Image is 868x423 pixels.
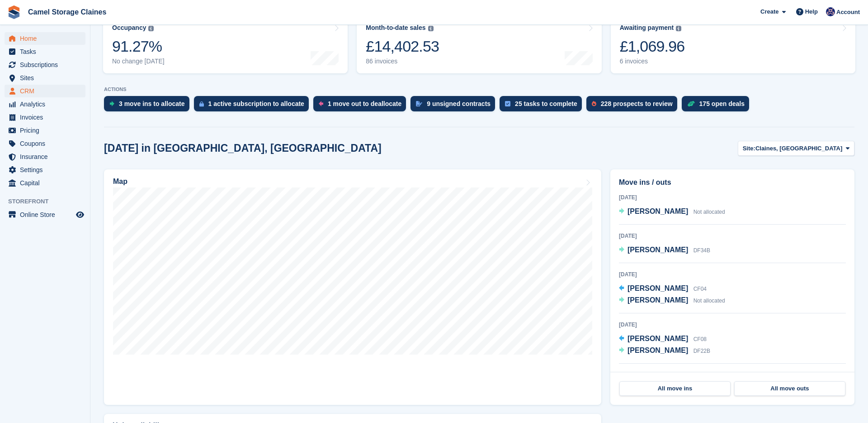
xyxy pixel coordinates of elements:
[119,100,185,107] div: 3 move ins to allocate
[760,7,778,16] span: Create
[619,232,846,240] div: [DATE]
[5,111,85,124] a: menu
[627,296,688,304] span: [PERSON_NAME]
[592,101,596,106] img: prospect-51fa495bee0391a8d652442698ab0144808aea92771e9ea1ae160a38d050c398.svg
[682,96,754,116] a: 175 open deals
[619,206,725,218] a: [PERSON_NAME] Not allocated
[428,26,434,31] img: icon-info-grey-7440780725fd019a000dd9b08b2336e03edf1995a4989e88bcd33f0948082b44.svg
[20,137,74,150] span: Coupons
[620,58,685,65] div: 6 invoices
[416,101,422,106] img: contract_signature_icon-13c848040528278c33f63329250d36e43548de30e8caae1d1a13099fd9432cc5.svg
[24,5,110,19] a: Camel Storage Claines
[601,100,673,107] div: 228 prospects to review
[687,101,695,107] img: deal-1b604bf984904fb50ccaf53a9ad4b4a5d6e5aea283cecdc64d6e3604feb123c2.svg
[199,101,204,107] img: active_subscription_to_allocate_icon-d502201f5373d7db506a760aba3b589e785aa758c864c3986d89f69b8ff3...
[805,7,818,16] span: Help
[627,346,688,354] span: [PERSON_NAME]
[75,209,85,220] a: Preview store
[5,177,85,189] a: menu
[619,177,846,188] h2: Move ins / outs
[619,321,846,329] div: [DATE]
[328,100,401,107] div: 1 move out to deallocate
[194,96,313,116] a: 1 active subscription to allocate
[112,24,146,32] div: Occupancy
[104,87,854,92] p: ACTIONS
[619,333,707,345] a: [PERSON_NAME] CF08
[357,16,601,73] a: Month-to-date sales £14,402.53 86 invoices
[5,98,85,111] a: menu
[20,177,74,189] span: Capital
[505,101,510,106] img: task-75834270c22a3079a89374b754ae025e5fb1db73e45f91037f5363f120a921f8.svg
[148,26,154,31] img: icon-info-grey-7440780725fd019a000dd9b08b2336e03edf1995a4989e88bcd33f0948082b44.svg
[619,295,725,307] a: [PERSON_NAME] Not allocated
[109,101,114,106] img: move_ins_to_allocate_icon-fdf77a2bb77ea45bf5b3d319d69a93e2d87916cf1d5bf7949dd705db3b84f3ca.svg
[112,58,165,65] div: No change [DATE]
[619,193,846,202] div: [DATE]
[366,24,425,32] div: Month-to-date sales
[676,26,681,31] img: icon-info-grey-7440780725fd019a000dd9b08b2336e03edf1995a4989e88bcd33f0948082b44.svg
[515,100,577,107] div: 25 tasks to complete
[699,100,745,107] div: 175 open deals
[5,32,85,45] a: menu
[5,137,85,150] a: menu
[693,298,725,304] span: Not allocated
[620,24,674,32] div: Awaiting payment
[500,96,586,116] a: 25 tasks to complete
[619,371,846,379] div: [DATE]
[8,197,90,206] span: Storefront
[112,37,165,56] div: 91.27%
[366,37,439,56] div: £14,402.53
[20,72,74,84] span: Sites
[113,178,127,186] h2: Map
[619,245,710,256] a: [PERSON_NAME] DF34B
[20,208,74,221] span: Online Store
[208,100,304,107] div: 1 active subscription to allocate
[5,45,85,58] a: menu
[693,348,710,354] span: DF22B
[755,144,842,153] span: Claines, [GEOGRAPHIC_DATA]
[20,58,74,71] span: Subscriptions
[619,270,846,279] div: [DATE]
[5,124,85,137] a: menu
[20,111,74,124] span: Invoices
[693,336,707,342] span: CF08
[619,381,731,396] a: All move ins
[620,37,685,56] div: £1,069.96
[20,163,74,176] span: Settings
[738,141,854,156] button: Site: Claines, [GEOGRAPHIC_DATA]
[5,72,85,84] a: menu
[619,345,710,357] a: [PERSON_NAME] DF22B
[836,8,860,17] span: Account
[20,32,74,45] span: Home
[627,207,688,215] span: [PERSON_NAME]
[5,58,85,71] a: menu
[20,85,74,97] span: CRM
[20,124,74,137] span: Pricing
[20,98,74,111] span: Analytics
[20,45,74,58] span: Tasks
[693,209,725,215] span: Not allocated
[5,163,85,176] a: menu
[104,169,601,405] a: Map
[693,286,707,292] span: CF04
[826,7,835,16] img: Rod
[619,283,707,295] a: [PERSON_NAME] CF04
[410,96,500,116] a: 9 unsigned contracts
[366,58,439,65] div: 86 invoices
[103,16,348,73] a: Occupancy 91.27% No change [DATE]
[627,335,688,342] span: [PERSON_NAME]
[7,5,21,19] img: stora-icon-8386f47178a22dfd0bd8f6a31ec36ba5ce8667c1dd55bd0f319d3a0aa187defe.svg
[427,100,491,107] div: 9 unsigned contracts
[743,144,755,153] span: Site:
[734,381,845,396] a: All move outs
[5,208,85,221] a: menu
[5,85,85,97] a: menu
[104,142,382,154] h2: [DATE] in [GEOGRAPHIC_DATA], [GEOGRAPHIC_DATA]
[627,246,688,254] span: [PERSON_NAME]
[319,101,323,106] img: move_outs_to_deallocate_icon-f764333ba52eb49d3ac5e1228854f67142a1ed5810a6f6cc68b1a99e826820c5.svg
[5,150,85,163] a: menu
[104,96,194,116] a: 3 move ins to allocate
[611,16,855,73] a: Awaiting payment £1,069.96 6 invoices
[693,247,710,254] span: DF34B
[313,96,410,116] a: 1 move out to deallocate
